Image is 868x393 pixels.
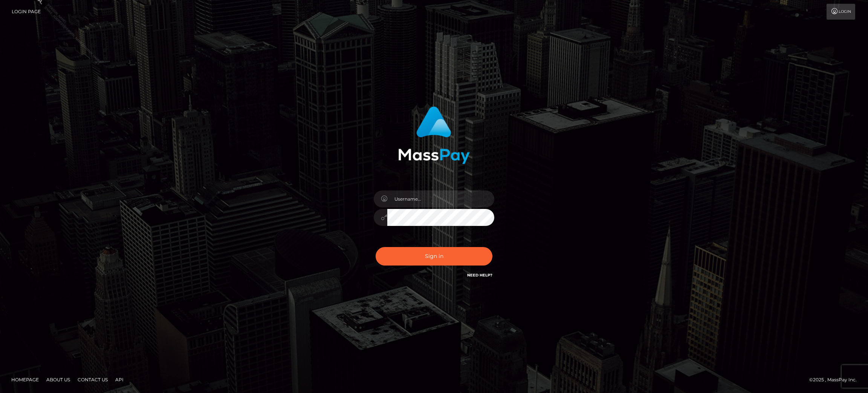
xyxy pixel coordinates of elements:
a: Homepage [8,374,42,385]
div: © 2025 , MassPay Inc. [809,376,862,384]
input: Username... [387,190,494,207]
a: About Us [43,374,73,385]
a: Need Help? [467,273,492,278]
button: Sign in [376,247,492,266]
a: API [112,374,127,385]
a: Login [827,4,855,20]
img: MassPay Login [398,106,470,164]
a: Contact Us [75,374,111,385]
a: Login Page [12,4,41,20]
